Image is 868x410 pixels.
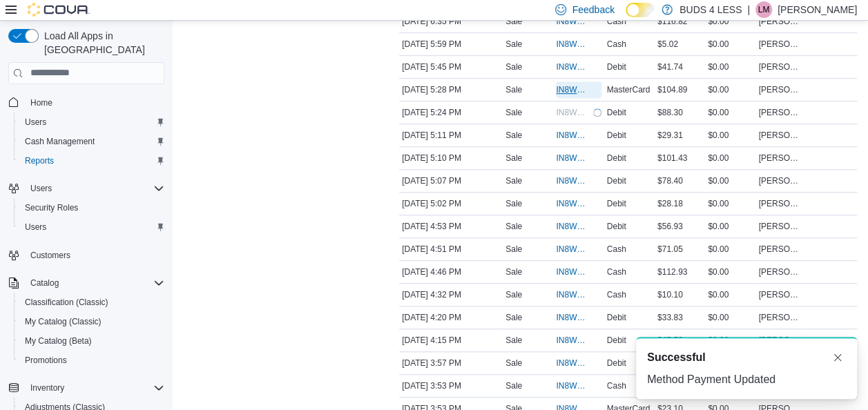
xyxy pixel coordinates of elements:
[25,202,78,213] span: Security Roles
[399,309,503,326] div: [DATE] 4:20 PM
[505,107,522,118] p: Sale
[556,104,601,121] button: IN8W07-745121Loading
[14,132,170,151] button: Cash Management
[657,61,683,72] span: $41.74
[556,107,587,118] span: IN8W07-745121
[758,244,803,255] span: [PERSON_NAME]
[556,358,587,369] span: IN8W07-744909
[14,293,170,312] button: Classification (Classic)
[505,39,522,50] p: Sale
[758,39,803,50] span: [PERSON_NAME]
[505,175,522,186] p: Sale
[657,39,678,50] span: $5.02
[25,180,57,197] button: Users
[705,81,755,98] div: $0.00
[399,127,503,144] div: [DATE] 5:11 PM
[705,286,755,303] div: $0.00
[399,355,503,371] div: [DATE] 3:57 PM
[657,84,687,95] span: $104.89
[607,84,650,95] span: MasterCard
[679,1,742,18] p: BUDS 4 LESS
[25,247,76,264] a: Customers
[705,127,755,144] div: $0.00
[556,39,587,50] span: IN8W07-745215
[19,219,52,235] a: Users
[19,133,100,150] a: Cash Management
[505,221,522,232] p: Sale
[607,175,626,186] span: Debit
[25,380,70,396] button: Inventory
[556,286,601,303] button: IN8W07-744993
[399,332,503,349] div: [DATE] 4:15 PM
[593,108,601,117] span: Loading
[607,198,626,209] span: Debit
[30,277,59,289] span: Catalog
[19,294,114,311] a: Classification (Classic)
[25,155,54,166] span: Reports
[30,183,52,194] span: Users
[556,264,601,280] button: IN8W07-745024
[657,221,683,232] span: $56.93
[758,61,803,72] span: [PERSON_NAME]
[14,331,170,351] button: My Catalog (Beta)
[705,104,755,121] div: $0.00
[14,217,170,237] button: Users
[657,312,683,323] span: $33.83
[607,266,626,277] span: Cash
[556,378,601,394] button: IN8W07-744905
[3,179,170,198] button: Users
[25,136,95,147] span: Cash Management
[647,349,846,366] div: Notification
[399,150,503,166] div: [DATE] 5:10 PM
[556,195,601,212] button: IN8W07-745065
[758,84,803,95] span: [PERSON_NAME]
[758,130,803,141] span: [PERSON_NAME]
[556,173,601,189] button: IN8W07-745077
[19,199,84,216] a: Security Roles
[556,61,587,72] span: IN8W07-745180
[19,153,164,169] span: Reports
[25,316,102,327] span: My Catalog (Classic)
[399,173,503,189] div: [DATE] 5:07 PM
[25,95,58,111] a: Home
[657,289,683,300] span: $10.10
[19,114,164,130] span: Users
[19,133,164,150] span: Cash Management
[25,117,46,128] span: Users
[505,130,522,141] p: Sale
[25,275,64,291] button: Catalog
[607,39,626,50] span: Cash
[778,1,857,18] p: [PERSON_NAME]
[505,84,522,95] p: Sale
[556,84,587,95] span: IN8W07-745129
[399,13,503,30] div: [DATE] 6:35 PM
[399,81,503,98] div: [DATE] 5:28 PM
[657,153,687,164] span: $101.43
[607,244,626,255] span: Cash
[556,355,601,371] button: IN8W07-744909
[747,1,750,18] p: |
[829,349,846,366] button: Dismiss toast
[705,36,755,52] div: $0.00
[25,297,108,308] span: Classification (Classic)
[399,286,503,303] div: [DATE] 4:32 PM
[758,266,803,277] span: [PERSON_NAME]
[607,61,626,72] span: Debit
[19,333,164,349] span: My Catalog (Beta)
[758,1,770,18] span: LM
[399,36,503,52] div: [DATE] 5:59 PM
[556,335,587,346] span: IN8W07-744950
[505,312,522,323] p: Sale
[505,266,522,277] p: Sale
[14,312,170,331] button: My Catalog (Classic)
[505,289,522,300] p: Sale
[3,245,170,265] button: Customers
[14,198,170,217] button: Security Roles
[607,130,626,141] span: Debit
[25,94,164,111] span: Home
[30,382,64,393] span: Inventory
[556,309,601,326] button: IN8W07-744962
[758,198,803,209] span: [PERSON_NAME]
[657,130,683,141] span: $29.31
[19,313,107,330] a: My Catalog (Classic)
